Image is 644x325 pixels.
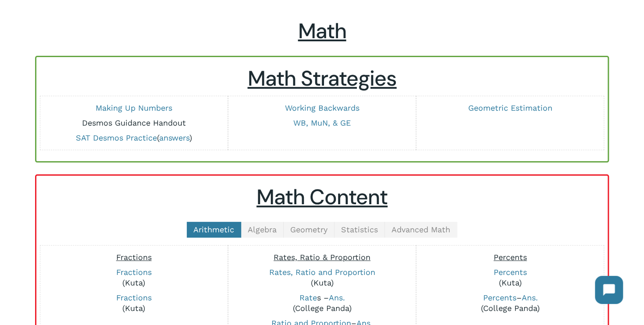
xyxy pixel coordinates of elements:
[256,183,388,211] u: Math Content
[45,292,223,314] p: (Kuta)
[293,118,351,127] a: WB, MuN, & GE
[45,133,223,143] p: ( )
[341,225,378,234] span: Statistics
[116,253,152,262] span: Fractions
[274,253,370,262] span: Rates, Ratio & Proportion
[299,293,317,302] a: Rate
[82,118,186,127] a: Desmos Guidance Handout
[233,292,411,314] p: s – (College Panda)
[116,267,152,277] a: Fractions
[329,293,345,302] a: Ans.
[248,225,277,234] span: Algebra
[494,253,527,262] span: Percents
[468,103,552,112] a: Geometric Estimation
[521,293,537,302] a: Ans.
[241,222,284,238] a: Algebra
[248,65,397,92] u: Math Strategies
[284,222,334,238] a: Geometry
[494,267,527,277] a: Percents
[187,222,241,238] a: Arithmetic
[421,267,599,288] p: (Kuta)
[96,103,172,112] a: Making Up Numbers
[193,225,234,234] span: Arithmetic
[76,133,157,142] a: SAT Desmos Practice
[421,292,599,314] p: – (College Panda)
[334,222,385,238] a: Statistics
[233,267,411,288] p: (Kuta)
[483,293,516,302] a: Percents
[269,267,375,277] a: Rates, Ratio and Proportion
[385,222,457,238] a: Advanced Math
[586,267,632,313] iframe: Chatbot
[116,293,152,302] a: Fractions
[45,267,223,288] p: (Kuta)
[159,133,189,142] a: answers
[391,225,450,234] span: Advanced Math
[298,17,346,45] span: Math
[290,225,327,234] span: Geometry
[285,103,359,112] a: Working Backwards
